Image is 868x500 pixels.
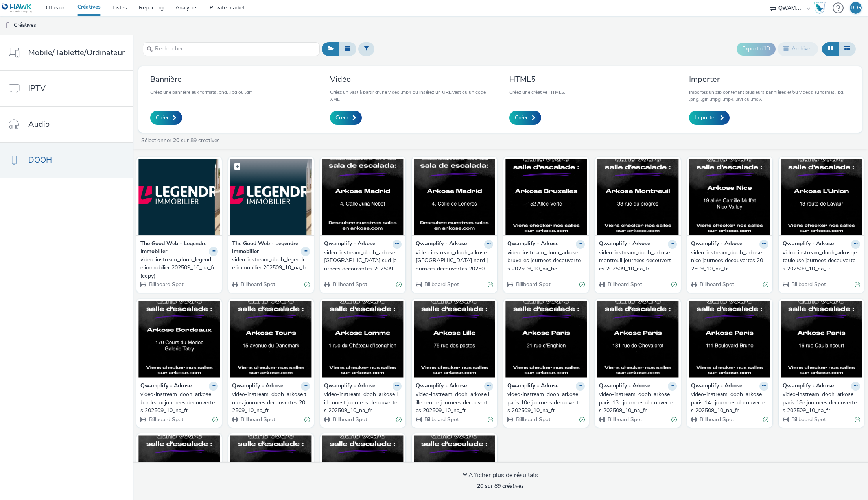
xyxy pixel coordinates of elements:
[322,159,404,235] img: video-instream_dooh_arkose madrid sud journees decouvertes 202509_10_na_es visual
[783,249,857,273] div: video-instream_dooh_arkosqe toulouse journees decouvertes 202509_10_na_fr
[304,281,310,289] div: Valide
[855,281,860,289] div: Valide
[138,301,220,378] img: video-instream_dooh_arkose bordeaux journees decouvertes 202509_10_na_fr visual
[335,114,348,122] span: Créer
[607,281,642,288] span: Billboard Spot
[763,281,768,289] div: Valide
[509,111,541,125] a: Créer
[599,391,673,415] div: video-instream_dooh_arkose paris 13e journees decouvertes 202509_10_na_fr
[332,281,367,288] span: Billboard Spot
[778,42,818,56] button: Archiver
[507,240,558,249] strong: Qwamplify - Arkose
[140,240,207,256] strong: The Good Web - Legendre Immobilier
[140,137,223,144] a: Sélectionner sur 89 créatives
[424,416,459,423] span: Billboard Spot
[28,83,46,94] span: IPTV
[579,415,585,424] div: Valide
[814,2,826,14] img: Hawk Academy
[783,391,860,415] a: video-instream_dooh_arkose paris 18e journees decouvertes 202509_10_na_fr
[416,249,493,273] a: video-instream_dooh_arkose [GEOGRAPHIC_DATA] nord journees decouvertes 202509_10_na_es
[691,249,768,273] a: video-instream_dooh_arkose nice journees decouvertes 202509_10_na_fr
[330,74,492,85] h3: Vidéo
[232,382,283,391] strong: Qwamplify - Arkose
[330,111,362,125] a: Créer
[689,159,770,235] img: video-instream_dooh_arkose nice journees decouvertes 202509_10_na_fr visual
[148,281,184,288] span: Billboard Spot
[783,240,834,249] strong: Qwamplify - Arkose
[691,382,742,391] strong: Qwamplify - Arkose
[783,391,857,415] div: video-instream_dooh_arkose paris 18e journees decouvertes 202509_10_na_fr
[324,391,398,415] div: video-instream_dooh_arkose lille ouest journees decouvertes 202509_10_na_fr
[140,256,218,280] a: video-instream_dooh_legendre immobilier 202509_10_na_fr (copy)
[699,281,734,288] span: Billboard Spot
[240,416,275,423] span: Billboard Spot
[212,415,218,424] div: Valide
[509,74,565,85] h3: HTML5
[505,301,587,378] img: video-instream_dooh_arkose paris 10e journees decouvertes 202509_10_na_fr visual
[783,382,834,391] strong: Qwamplify - Arkose
[671,415,677,424] div: Valide
[691,240,742,249] strong: Qwamplify - Arkose
[28,119,50,130] span: Audio
[488,415,493,424] div: Valide
[414,301,495,378] img: video-instream_dooh_arkose lille centre journees decouvertes 202509_10_na_fr visual
[791,281,826,288] span: Billboard Spot
[143,42,320,56] input: Rechercher...
[814,2,829,14] a: Hawk Academy
[691,391,768,415] a: video-instream_dooh_arkose paris 14e journees decouvertes 202509_10_na_fr
[396,281,402,289] div: Valide
[699,416,734,423] span: Billboard Spot
[695,114,716,122] span: Importer
[691,391,765,415] div: video-instream_dooh_arkose paris 14e journees decouvertes 202509_10_na_fr
[507,391,582,415] div: video-instream_dooh_arkose paris 10e journees decouvertes 202509_10_na_fr
[240,281,275,288] span: Billboard Spot
[173,137,179,144] strong: 20
[416,240,467,249] strong: Qwamplify - Arkose
[507,391,585,415] a: video-instream_dooh_arkose paris 10e journees decouvertes 202509_10_na_fr
[396,415,402,424] div: Valide
[416,382,467,391] strong: Qwamplify - Arkose
[691,249,765,273] div: video-instream_dooh_arkose nice journees decouvertes 202509_10_na_fr
[515,416,551,423] span: Billboard Spot
[599,249,676,273] a: video-instream_dooh_arkose montreuil journees decouvertes 202509_10_na_fr
[507,249,585,273] a: video-instream_dooh_arkose bruxelles journees decouvertes 202509_10_na_be
[822,42,839,56] button: Grille
[232,391,310,415] a: video-instream_dooh_arkose tours journees decouvertes 202509_10_na_fr
[509,89,565,96] p: Créez une créative HTML5.
[140,382,192,391] strong: Qwamplify - Arkose
[851,2,861,14] div: BLG
[599,249,673,273] div: video-instream_dooh_arkose montreuil journees decouvertes 202509_10_na_fr
[599,240,650,249] strong: Qwamplify - Arkose
[463,471,538,480] div: Afficher plus de résultats
[689,301,770,378] img: video-instream_dooh_arkose paris 14e journees decouvertes 202509_10_na_fr visual
[28,47,125,58] span: Mobile/Tablette/Ordinateur
[597,301,678,378] img: video-instream_dooh_arkose paris 13e journees decouvertes 202509_10_na_fr visual
[156,114,169,122] span: Créer
[599,391,676,415] a: video-instream_dooh_arkose paris 13e journees decouvertes 202509_10_na_fr
[232,240,299,256] strong: The Good Web - Legendre Immobilier
[507,382,558,391] strong: Qwamplify - Arkose
[140,391,215,415] div: video-instream_dooh_arkose bordeaux journees decouvertes 202509_10_na_fr
[140,391,218,415] a: video-instream_dooh_arkose bordeaux journees decouvertes 202509_10_na_fr
[689,111,730,125] a: Importer
[783,249,860,273] a: video-instream_dooh_arkosqe toulouse journees decouvertes 202509_10_na_fr
[150,89,253,96] p: Créez une bannière aux formats .png, .jpg ou .gif.
[4,22,12,30] img: dooh
[2,3,32,13] img: undefined Logo
[230,159,311,235] img: video-instream_dooh_legendre immobilier 202509_10_na_fr visual
[599,382,650,391] strong: Qwamplify - Arkose
[232,256,306,272] div: video-instream_dooh_legendre immobilier 202509_10_na_fr
[322,301,404,378] img: video-instream_dooh_arkose lille ouest journees decouvertes 202509_10_na_fr visual
[515,114,528,122] span: Créer
[737,43,776,55] button: Export d'ID
[138,159,220,235] img: video-instream_dooh_legendre immobilier 202509_10_na_fr (copy) visual
[505,159,587,235] img: video-instream_dooh_arkose bruxelles journees decouvertes 202509_10_na_be visual
[324,249,398,273] div: video-instream_dooh_arkose [GEOGRAPHIC_DATA] sud journees decouvertes 202509_10_na_es
[416,249,490,273] div: video-instream_dooh_arkose [GEOGRAPHIC_DATA] nord journees decouvertes 202509_10_na_es
[416,391,490,415] div: video-instream_dooh_arkose lille centre journees decouvertes 202509_10_na_fr
[763,415,768,424] div: Valide
[150,74,253,85] h3: Bannière
[839,42,856,56] button: Liste
[855,415,860,424] div: Valide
